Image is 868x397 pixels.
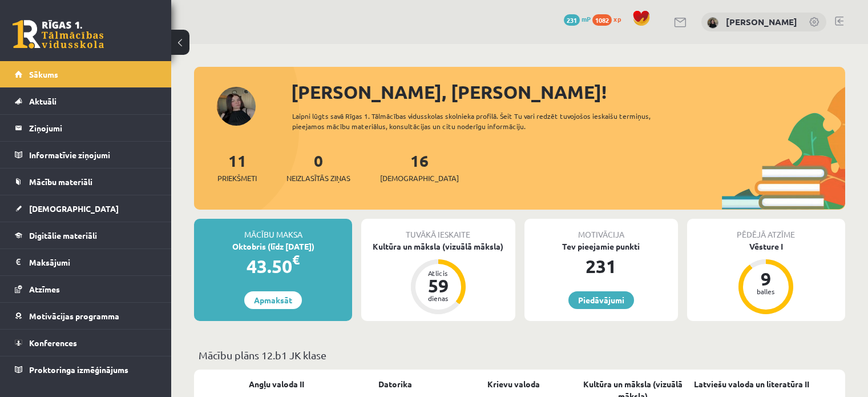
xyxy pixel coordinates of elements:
[29,142,157,168] legend: Informatīvie ziņojumi
[29,69,58,79] span: Sākums
[292,111,683,131] div: Laipni lūgts savā Rīgas 1. Tālmācības vidusskolas skolnieka profilā. Šeit Tu vari redzēt tuvojošo...
[592,14,612,26] span: 1082
[286,150,350,184] a: 0Neizlasītās ziņas
[380,173,459,184] span: [DEMOGRAPHIC_DATA]
[15,222,157,248] a: Digitālie materiāli
[564,14,591,23] a: 231 mP
[29,115,157,141] legend: Ziņojumi
[29,338,77,348] span: Konferences
[29,177,92,187] span: Mācību materiāli
[15,195,157,222] a: [DEMOGRAPHIC_DATA]
[29,249,157,275] legend: Maksājumi
[592,14,627,23] a: 1082 xp
[487,378,540,390] a: Krievu valoda
[687,240,845,316] a: Vēsture I 9 balles
[15,88,157,114] a: Aktuāli
[524,219,678,240] div: Motivācija
[15,249,157,275] a: Maksājumi
[380,150,459,184] a: 16[DEMOGRAPHIC_DATA]
[726,16,797,27] a: [PERSON_NAME]
[613,14,621,23] span: xp
[15,169,157,195] a: Mācību materiāli
[29,96,56,106] span: Aktuāli
[244,291,302,309] a: Apmaksāt
[194,252,352,280] div: 43.50
[687,240,845,252] div: Vēsture I
[249,378,304,390] a: Angļu valoda II
[707,17,718,29] img: Linda Blūma
[292,251,300,268] span: €
[291,78,845,106] div: [PERSON_NAME], [PERSON_NAME]!
[29,284,60,294] span: Atzīmes
[524,252,678,280] div: 231
[15,115,157,141] a: Ziņojumi
[361,240,515,316] a: Kultūra un māksla (vizuālā māksla) Atlicis 59 dienas
[421,270,455,276] div: Atlicis
[15,356,157,383] a: Proktoringa izmēģinājums
[194,240,352,252] div: Oktobris (līdz [DATE])
[361,240,515,252] div: Kultūra un māksla (vizuālā māksla)
[15,142,157,168] a: Informatīvie ziņojumi
[217,173,257,184] span: Priekšmeti
[15,276,157,302] a: Atzīmes
[13,20,104,49] a: Rīgas 1. Tālmācības vidusskola
[524,240,678,252] div: Tev pieejamie punkti
[687,219,845,240] div: Pēdējā atzīme
[199,347,841,363] p: Mācību plāns 12.b1 JK klase
[29,311,119,321] span: Motivācijas programma
[29,230,97,240] span: Digitālie materiāli
[15,61,157,87] a: Sākums
[749,270,783,288] div: 9
[568,291,634,309] a: Piedāvājumi
[582,14,591,23] span: mP
[15,303,157,329] a: Motivācijas programma
[421,295,455,302] div: dienas
[15,330,157,356] a: Konferences
[29,364,128,375] span: Proktoringa izmēģinājums
[564,14,580,26] span: 231
[29,203,119,214] span: [DEMOGRAPHIC_DATA]
[421,276,455,295] div: 59
[749,288,783,295] div: balles
[694,378,809,390] a: Latviešu valoda un literatūra II
[378,378,412,390] a: Datorika
[194,219,352,240] div: Mācību maksa
[217,150,257,184] a: 11Priekšmeti
[286,173,350,184] span: Neizlasītās ziņas
[361,219,515,240] div: Tuvākā ieskaite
